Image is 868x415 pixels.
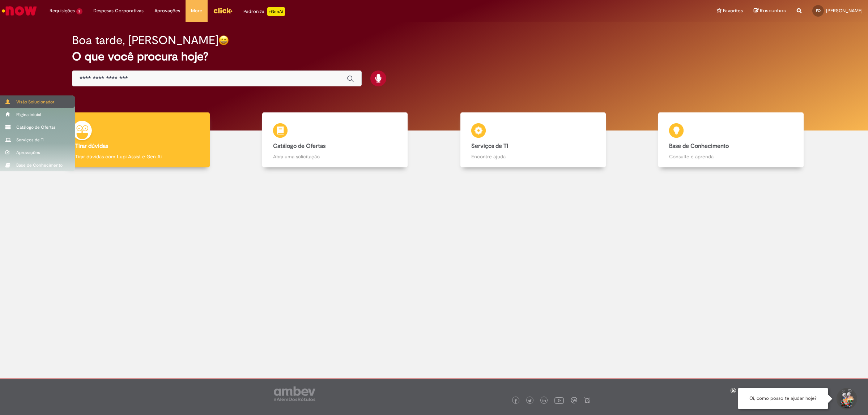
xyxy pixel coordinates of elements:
[274,386,315,401] img: logo_footer_ambev_rotulo_gray.png
[471,153,595,160] p: Encontre ajuda
[191,7,202,14] span: More
[835,388,857,410] button: Iniciar Conversa de Suporte
[267,7,285,16] p: +GenAi
[434,112,632,168] a: Serviços de TI Encontre ajuda
[93,7,144,14] span: Despesas Corporativas
[632,112,830,168] a: Base de Conhecimento Consulte e aprenda
[471,142,508,150] b: Serviços de TI
[754,8,786,14] a: Rascunhos
[236,112,434,168] a: Catálogo de Ofertas Abra uma solicitação
[76,8,82,14] span: 2
[584,397,591,403] img: logo_footer_naosei.png
[826,8,863,14] span: [PERSON_NAME]
[243,7,285,16] div: Padroniza
[669,142,729,150] b: Base de Conhecimento
[528,399,532,403] img: logo_footer_twitter.png
[38,112,236,168] a: Tirar dúvidas Tirar dúvidas com Lupi Assist e Gen Ai
[669,153,793,160] p: Consulte e aprenda
[273,142,325,150] b: Catálogo de Ofertas
[723,7,743,14] span: Favoritos
[154,7,180,14] span: Aprovações
[75,153,199,160] p: Tirar dúvidas com Lupi Assist e Gen Ai
[72,50,796,63] h2: O que você procura hoje?
[816,8,821,13] span: FO
[273,153,397,160] p: Abra uma solicitação
[72,34,218,47] h2: Boa tarde, [PERSON_NAME]
[50,7,75,14] span: Requisições
[571,397,577,403] img: logo_footer_workplace.png
[738,388,828,409] div: Oi, como posso te ajudar hoje?
[554,395,564,405] img: logo_footer_youtube.png
[760,7,786,14] span: Rascunhos
[218,35,229,46] img: happy-face.png
[542,399,546,403] img: logo_footer_linkedin.png
[514,399,518,403] img: logo_footer_facebook.png
[213,5,233,16] img: click_logo_yellow_360x200.png
[75,142,108,150] b: Tirar dúvidas
[1,4,38,18] img: ServiceNow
